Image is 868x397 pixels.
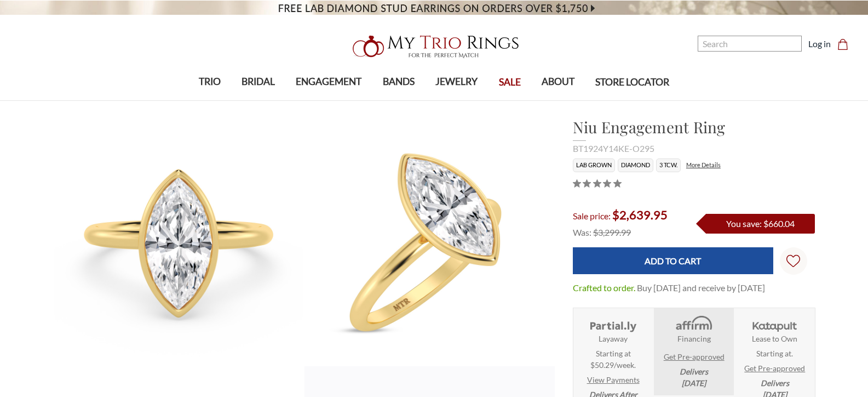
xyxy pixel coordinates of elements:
span: BANDS [383,75,415,89]
a: Get Pre-approved [664,351,725,362]
li: Affirm [654,308,733,396]
img: Layaway [588,315,639,333]
strong: Layaway [599,333,628,344]
strong: Financing [677,333,711,344]
a: Cart with 0 items [837,37,855,50]
a: SALE [488,65,531,100]
span: You save: $660.04 [726,218,795,229]
input: Add to Cart [573,247,773,274]
a: TRIO [188,64,231,100]
span: $2,639.95 [612,207,668,222]
a: More Details [686,161,721,168]
img: Photo of Niu 3 ct tw. Lab Grown Marquise Solitaire Engagement Ring 14K Yellow Gold [BT1924YE-O295] [54,115,304,365]
strong: Lease to Own [752,333,797,344]
li: Diamond [618,158,653,172]
span: Starting at . [756,348,793,359]
em: Delivers [680,366,708,389]
img: Photo of Niu 3 ct tw. Lab Grown Marquise Solitaire Engagement Ring 14K Yellow Gold [BT1924YE-O295] [304,115,555,365]
img: Affirm [668,315,719,333]
span: ABOUT [542,75,574,89]
a: Get Pre-approved [744,362,805,374]
span: STORE LOCATOR [595,75,669,89]
input: Search [698,36,802,52]
span: $3,299.99 [593,227,631,237]
button: submenu toggle [451,100,462,101]
a: My Trio Rings [252,29,617,64]
a: ABOUT [531,64,585,100]
a: Wish Lists [780,247,807,275]
button: submenu toggle [393,100,404,101]
button: submenu toggle [204,100,215,101]
dd: Buy [DATE] and receive by [DATE] [637,281,765,294]
button: submenu toggle [553,100,564,101]
a: View Payments [587,374,640,385]
span: JEWELRY [435,75,478,89]
a: BRIDAL [231,64,285,100]
a: JEWELRY [425,64,488,100]
button: submenu toggle [253,100,264,101]
dt: Crafted to order. [573,281,635,294]
div: BT1924Y14KE-O295 [573,142,815,155]
span: [DATE] [682,378,706,388]
svg: cart.cart_preview [837,39,848,50]
span: SALE [499,75,521,89]
li: Lab Grown [573,158,615,172]
a: STORE LOCATOR [585,65,680,100]
a: BANDS [372,64,425,100]
span: Sale price: [573,211,611,221]
span: ENGAGEMENT [296,75,361,89]
span: Was: [573,227,591,237]
button: submenu toggle [323,100,334,101]
a: Log in [808,37,831,50]
span: Starting at $50.29/week. [590,348,636,371]
a: ENGAGEMENT [285,64,372,100]
img: My Trio Rings [347,29,522,64]
h1: Niu Engagement Ring [573,116,815,139]
span: TRIO [199,75,221,89]
img: Katapult [749,315,800,333]
li: 3 TCW. [656,158,681,172]
svg: Wish Lists [786,220,800,302]
span: BRIDAL [242,75,275,89]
